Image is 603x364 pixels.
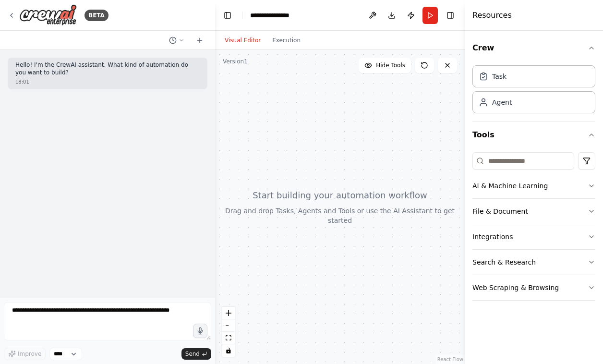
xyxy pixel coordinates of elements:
div: Tools [472,148,595,308]
p: Hello! I'm the CrewAI assistant. What kind of automation do you want to build? [15,61,200,76]
button: zoom out [222,319,235,332]
span: Send [185,350,200,358]
button: AI & Machine Learning [472,173,595,198]
button: File & Document [472,199,595,224]
img: Logo [19,4,77,26]
button: toggle interactivity [222,344,235,357]
button: Switch to previous chat [165,35,188,46]
button: Integrations [472,224,595,249]
button: Hide left sidebar [221,9,234,22]
button: Hide right sidebar [444,9,457,22]
h4: Resources [472,10,512,21]
span: Improve [18,350,41,358]
div: React Flow controls [222,307,235,357]
button: Crew [472,35,595,61]
nav: breadcrumb [250,11,300,20]
div: 18:01 [15,78,200,85]
button: Search & Research [472,250,595,275]
a: React Flow attribution [437,357,463,362]
button: Web Scraping & Browsing [472,275,595,300]
div: Task [492,72,507,81]
span: Hide Tools [376,61,405,69]
button: zoom in [222,307,235,319]
button: Execution [266,35,306,46]
div: BETA [84,10,109,21]
button: Send [181,348,211,360]
div: Agent [492,97,512,107]
div: Crew [472,61,595,121]
button: fit view [222,332,235,344]
div: Version 1 [223,58,248,65]
button: Hide Tools [359,58,411,73]
button: Start a new chat [192,35,207,46]
button: Improve [4,348,46,360]
button: Visual Editor [219,35,266,46]
button: Click to speak your automation idea [193,324,207,338]
button: Tools [472,121,595,148]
